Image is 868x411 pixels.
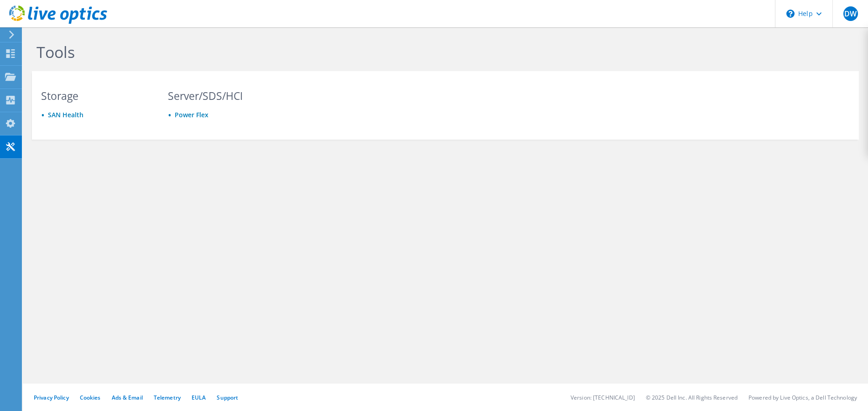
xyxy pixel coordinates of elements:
[646,394,738,401] li: © 2025 Dell Inc. All Rights Reserved
[571,394,635,401] li: Version: [TECHNICAL_ID]
[34,394,69,401] a: Privacy Policy
[112,394,143,401] a: Ads & Email
[192,394,206,401] a: EULA
[217,394,238,401] a: Support
[48,110,83,119] a: SAN Health
[154,394,181,401] a: Telemetry
[175,110,208,119] a: Power Flex
[843,6,858,21] span: DW
[168,91,277,101] h3: Server/SDS/HCI
[748,394,857,401] li: Powered by Live Optics, a Dell Technology
[36,42,652,62] h1: Tools
[786,10,795,18] svg: \n
[41,91,151,101] h3: Storage
[80,394,101,401] a: Cookies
